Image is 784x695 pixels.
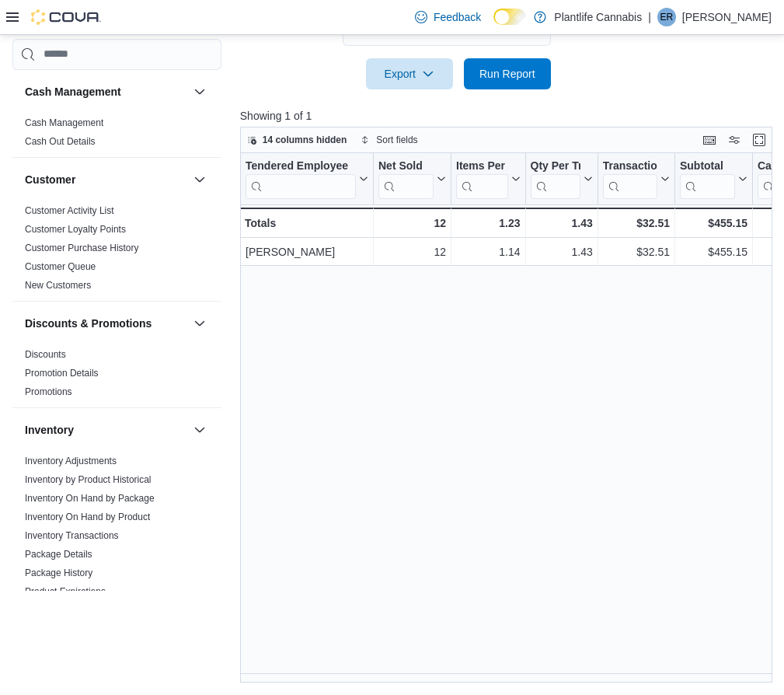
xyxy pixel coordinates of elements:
[246,159,356,198] div: Tendered Employee
[246,243,368,261] div: [PERSON_NAME]
[530,214,592,232] div: 1.43
[25,136,96,147] a: Cash Out Details
[750,131,768,149] button: Enter fullscreen
[456,159,508,173] div: Items Per Transaction
[25,279,91,292] span: New Customers
[25,529,119,542] span: Inventory Transactions
[25,455,117,467] span: Inventory Adjustments
[530,159,580,173] div: Qty Per Transaction
[378,214,446,232] div: 12
[354,131,423,149] button: Sort fields
[25,493,155,504] a: Inventory On Hand by Package
[725,131,744,149] button: Display options
[648,8,651,26] p: |
[25,549,92,560] a: Package Details
[190,82,209,101] button: Cash Management
[25,223,126,236] span: Customer Loyalty Points
[25,205,114,216] a: Customer Activity List
[25,316,152,331] h3: Discounts & Promotions
[464,58,551,89] button: Run Report
[530,159,580,198] div: Qty Per Transaction
[603,159,657,173] div: Transaction Average
[434,9,481,25] span: Feedback
[680,159,735,173] div: Subtotal
[25,172,187,187] button: Customer
[25,117,103,129] span: Cash Management
[680,214,747,232] div: $455.15
[25,117,103,128] a: Cash Management
[31,9,101,25] img: Cova
[378,159,446,198] button: Net Sold
[246,159,356,173] div: Tendered Employee
[25,84,121,100] h3: Cash Management
[25,242,139,254] span: Customer Purchase History
[25,548,92,561] span: Package Details
[493,25,494,26] span: Dark Mode
[190,314,209,333] button: Discounts & Promotions
[657,8,676,26] div: Emily Rhese
[25,473,152,486] span: Inventory by Product Historical
[12,201,221,301] div: Customer
[603,243,670,261] div: $32.51
[25,368,99,379] a: Promotion Details
[603,159,670,198] button: Transaction Average
[246,159,368,198] button: Tendered Employee
[25,349,66,360] a: Discounts
[25,367,99,379] span: Promotion Details
[456,159,521,198] button: Items Per Transaction
[366,58,453,89] button: Export
[456,214,521,232] div: 1.23
[25,568,92,578] a: Package History
[25,567,92,579] span: Package History
[680,159,735,198] div: Subtotal
[245,214,368,232] div: Totals
[456,159,508,198] div: Items Per Transaction
[25,386,72,398] span: Promotions
[25,511,150,523] span: Inventory On Hand by Product
[240,108,778,124] p: Showing 1 of 1
[376,134,417,146] span: Sort fields
[25,224,126,235] a: Customer Loyalty Points
[25,348,66,361] span: Discounts
[263,134,347,146] span: 14 columns hidden
[25,422,74,438] h3: Inventory
[25,260,96,273] span: Customer Queue
[375,58,444,89] span: Export
[25,386,72,397] a: Promotions
[12,114,221,157] div: Cash Management
[378,159,434,173] div: Net Sold
[456,243,521,261] div: 1.14
[25,280,91,291] a: New Customers
[25,492,155,505] span: Inventory On Hand by Package
[25,530,119,541] a: Inventory Transactions
[25,316,187,331] button: Discounts & Promotions
[25,422,187,438] button: Inventory
[25,585,106,598] span: Product Expirations
[554,8,642,26] p: Plantlife Cannabis
[493,9,526,25] input: Dark Mode
[25,456,117,466] a: Inventory Adjustments
[25,135,96,148] span: Cash Out Details
[680,243,747,261] div: $455.15
[682,8,772,26] p: [PERSON_NAME]
[25,261,96,272] a: Customer Queue
[680,159,747,198] button: Subtotal
[12,345,221,407] div: Discounts & Promotions
[660,8,674,26] span: ER
[603,159,657,198] div: Transaction Average
[700,131,719,149] button: Keyboard shortcuts
[12,452,221,663] div: Inventory
[530,159,592,198] button: Qty Per Transaction
[25,474,152,485] a: Inventory by Product Historical
[190,421,209,439] button: Inventory
[25,172,75,187] h3: Customer
[378,159,434,198] div: Net Sold
[479,66,535,82] span: Run Report
[190,170,209,189] button: Customer
[25,84,187,100] button: Cash Management
[25,512,150,522] a: Inventory On Hand by Product
[530,243,592,261] div: 1.43
[25,586,106,597] a: Product Expirations
[409,2,487,33] a: Feedback
[603,214,670,232] div: $32.51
